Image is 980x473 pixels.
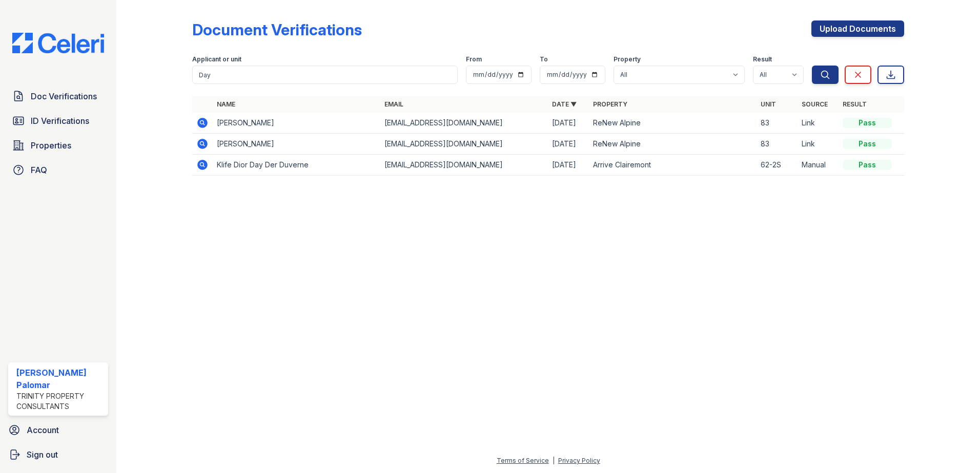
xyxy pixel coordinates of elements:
a: Properties [8,135,108,156]
a: Sign out [4,444,112,465]
a: Doc Verifications [8,86,108,106]
div: [PERSON_NAME] Palomar [16,367,104,391]
td: [DATE] [548,113,589,134]
span: Doc Verifications [31,90,97,102]
a: Email [384,100,403,108]
div: | [553,457,555,464]
td: 83 [757,113,798,134]
span: Properties [31,139,71,152]
td: [EMAIL_ADDRESS][DOMAIN_NAME] [380,113,548,134]
span: Sign out [27,448,58,461]
span: FAQ [31,164,47,176]
a: Account [4,420,112,440]
div: Pass [843,160,892,170]
div: Pass [843,118,892,128]
td: [EMAIL_ADDRESS][DOMAIN_NAME] [380,134,548,155]
td: [PERSON_NAME] [213,113,380,134]
span: Account [27,424,59,436]
td: Manual [798,155,839,176]
a: Result [843,100,867,108]
input: Search by name, email, or unit number [192,66,458,84]
td: [EMAIL_ADDRESS][DOMAIN_NAME] [380,155,548,176]
div: Trinity Property Consultants [16,391,104,412]
a: Date ▼ [552,100,577,108]
label: Property [614,55,641,63]
label: To [540,55,548,63]
img: CE_Logo_Blue-a8612792a0a2168367f1c8372b55b34899dd931a85d93a1a3d3e32e68fde9ad4.png [4,33,112,53]
a: Source [802,100,828,108]
a: Privacy Policy [558,457,600,464]
label: Applicant or unit [192,55,241,63]
a: Unit [761,100,776,108]
td: 83 [757,134,798,155]
a: Upload Documents [811,20,904,37]
label: Result [753,55,772,63]
td: [PERSON_NAME] [213,134,380,155]
a: ID Verifications [8,111,108,131]
td: Klife Dior Day Der Duverne [213,155,380,176]
td: 62-2S [757,155,798,176]
td: Arrive Clairemont [589,155,757,176]
td: Link [798,134,839,155]
td: [DATE] [548,155,589,176]
label: From [466,55,482,63]
span: ID Verifications [31,115,89,127]
div: Document Verifications [192,20,362,39]
td: Link [798,113,839,134]
td: ReNew Alpine [589,113,757,134]
a: Property [593,100,627,108]
div: Pass [843,139,892,149]
td: [DATE] [548,134,589,155]
a: FAQ [8,160,108,180]
a: Terms of Service [497,457,549,464]
td: ReNew Alpine [589,134,757,155]
a: Name [217,100,235,108]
